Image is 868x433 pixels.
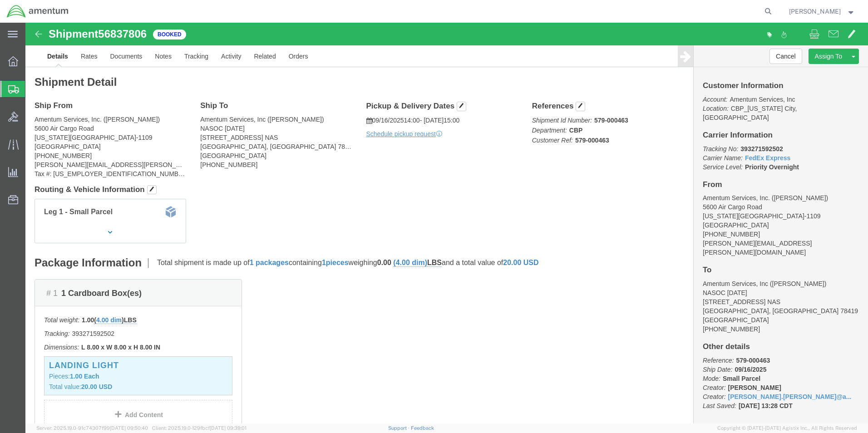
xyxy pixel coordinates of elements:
img: logo [6,5,69,18]
span: Server: 2025.19.0-91c74307f99 [36,425,148,431]
span: [DATE] 09:50:40 [110,425,148,431]
button: [PERSON_NAME] [789,6,856,17]
a: Feedback [411,425,434,431]
span: [DATE] 09:39:01 [210,425,247,431]
span: Zachary Bolhuis [789,6,841,16]
a: Support [388,425,411,431]
span: Client: 2025.19.0-129fbcf [152,425,247,431]
iframe: FS Legacy Container [25,23,868,423]
span: Copyright © [DATE]-[DATE] Agistix Inc., All Rights Reserved [717,424,857,432]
